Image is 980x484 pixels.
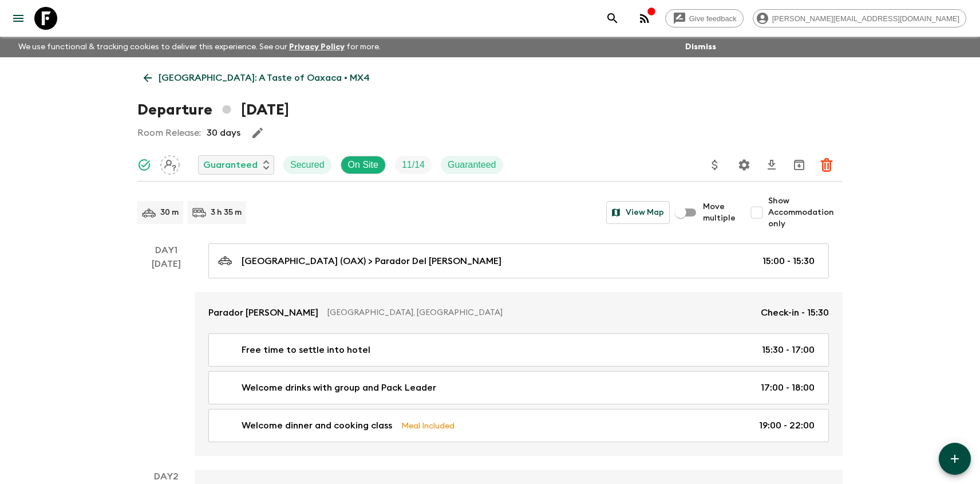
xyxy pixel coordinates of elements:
[761,306,829,320] p: Check-in - 15:30
[327,307,752,318] p: [GEOGRAPHIC_DATA], [GEOGRAPHIC_DATA]
[289,43,345,51] a: Privacy Policy
[242,381,436,395] p: Welcome drinks with group and Pack Leader
[208,243,829,278] a: [GEOGRAPHIC_DATA] (OAX) > Parador Del [PERSON_NAME]15:00 - 15:30
[208,333,829,367] a: Free time to settle into hotel15:30 - 17:00
[815,154,838,176] button: Delete
[753,9,966,27] div: [PERSON_NAME][EMAIL_ADDRESS][DOMAIN_NAME]
[402,158,425,172] p: 11 / 14
[242,254,501,268] p: [GEOGRAPHIC_DATA] (OAX) > Parador Del [PERSON_NAME]
[137,158,151,172] svg: Synced Successfully
[207,126,240,140] p: 30 days
[203,158,258,172] p: Guaranteed
[137,99,289,121] h1: Departure [DATE]
[137,126,201,140] p: Room Release:
[762,343,815,357] p: 15:30 - 17:00
[395,156,432,174] div: Trip Fill
[761,381,815,395] p: 17:00 - 18:00
[290,158,325,172] p: Secured
[448,158,496,172] p: Guaranteed
[152,257,181,456] div: [DATE]
[341,156,386,174] div: On Site
[759,419,815,432] p: 19:00 - 22:00
[766,14,966,23] span: [PERSON_NAME][EMAIL_ADDRESS][DOMAIN_NAME]
[242,419,392,432] p: Welcome dinner and cooking class
[283,156,331,174] div: Secured
[703,201,736,224] span: Move multiple
[137,243,195,257] p: Day 1
[683,14,743,23] span: Give feedback
[760,154,783,176] button: Download CSV
[208,306,318,320] p: Parador [PERSON_NAME]
[606,201,670,224] button: View Map
[242,343,370,357] p: Free time to settle into hotel
[348,158,378,172] p: On Site
[7,7,30,30] button: menu
[682,39,719,55] button: Dismiss
[401,419,455,432] p: Meal Included
[762,254,815,268] p: 15:00 - 15:30
[208,371,829,404] a: Welcome drinks with group and Pack Leader17:00 - 18:00
[733,154,756,176] button: Settings
[160,159,180,168] span: Assign pack leader
[665,9,744,27] a: Give feedback
[195,292,843,333] a: Parador [PERSON_NAME][GEOGRAPHIC_DATA], [GEOGRAPHIC_DATA]Check-in - 15:30
[601,7,624,30] button: search adventures
[704,154,726,176] button: Update Price, Early Bird Discount and Costs
[160,207,179,218] p: 30 m
[14,37,385,57] p: We use functional & tracking cookies to deliver this experience. See our for more.
[211,207,242,218] p: 3 h 35 m
[768,195,843,230] span: Show Accommodation only
[159,71,370,85] p: [GEOGRAPHIC_DATA]: A Taste of Oaxaca • MX4
[137,66,376,89] a: [GEOGRAPHIC_DATA]: A Taste of Oaxaca • MX4
[788,154,811,176] button: Archive (Completed, Cancelled or Unsynced Departures only)
[208,409,829,442] a: Welcome dinner and cooking classMeal Included19:00 - 22:00
[137,470,195,483] p: Day 2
